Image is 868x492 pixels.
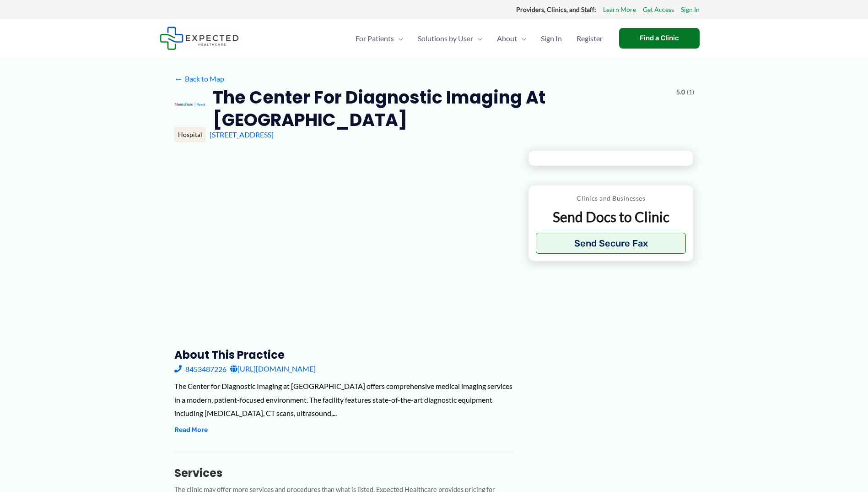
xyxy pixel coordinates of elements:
[536,192,686,204] p: Clinics and Businesses
[348,22,610,55] nav: Primary Site Navigation
[536,208,686,226] p: Send Docs to Clinic
[490,22,534,55] a: AboutMenu Toggle
[160,27,239,50] img: Expected Healthcare Logo - side, dark font, small
[687,86,694,98] span: (1)
[603,4,636,16] a: Learn More
[516,5,596,13] strong: Providers, Clinics, and Staff:
[418,22,473,55] span: Solutions by User
[174,74,183,83] span: ←
[536,233,686,254] button: Send Secure Fax
[473,22,482,55] span: Menu Toggle
[577,22,603,55] span: Register
[569,22,610,55] a: Register
[517,22,526,55] span: Menu Toggle
[230,362,316,376] a: [URL][DOMAIN_NAME]
[534,22,569,55] a: Sign In
[174,348,513,362] h3: About this practice
[619,28,700,49] a: Find a Clinic
[174,379,513,420] div: The Center for Diagnostic Imaging at [GEOGRAPHIC_DATA] offers comprehensive medical imaging servi...
[356,22,394,55] span: For Patients
[681,4,700,16] a: Sign In
[348,22,410,55] a: For PatientsMenu Toggle
[643,4,674,16] a: Get Access
[174,362,226,376] a: 8453487226
[410,22,490,55] a: Solutions by UserMenu Toggle
[213,86,669,131] h2: The Center for Diagnostic Imaging at [GEOGRAPHIC_DATA]
[174,127,206,142] div: Hospital
[676,86,685,98] span: 5.0
[174,466,513,480] h3: Services
[210,130,274,139] a: [STREET_ADDRESS]
[174,72,224,86] a: ←Back to Map
[497,22,517,55] span: About
[394,22,403,55] span: Menu Toggle
[541,22,562,55] span: Sign In
[174,425,208,436] button: Read More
